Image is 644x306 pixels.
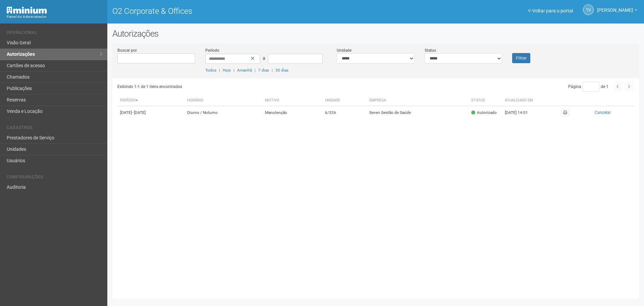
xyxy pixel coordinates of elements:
[583,4,594,15] a: TV
[322,95,367,106] th: Unidade
[223,68,231,73] a: Hoje
[367,95,469,106] th: Empresa
[568,84,608,89] span: Página de 1
[117,47,137,53] label: Buscar por
[184,106,263,119] td: Diurno / Noturno
[512,53,530,63] button: Filtrar
[502,106,539,119] td: [DATE] 14:01
[7,30,102,37] li: Operacional
[205,47,219,53] label: Período
[597,8,637,14] a: [PERSON_NAME]
[262,106,322,119] td: Manutenção
[263,55,265,61] span: a
[367,106,469,119] td: Seven Gestão de Saúde
[322,106,367,119] td: 6/326
[262,95,322,106] th: Motivo
[7,175,102,182] li: Configurações
[275,68,288,73] a: 30 dias
[469,95,502,106] th: Status
[233,68,234,73] span: |
[117,106,184,119] td: [DATE]
[597,1,633,13] span: Thayane Vasconcelos Torres
[337,47,352,53] label: Unidade
[575,109,631,116] button: Cancelar
[237,68,252,73] a: Amanhã
[425,47,436,53] label: Status
[471,110,497,116] div: Autorizado
[7,7,47,14] img: Minium
[272,68,273,73] span: |
[205,68,216,73] a: Todos
[219,68,220,73] span: |
[112,29,639,39] h2: Autorizações
[502,95,539,106] th: Atualizado em
[132,110,146,115] span: - [DATE]
[117,95,184,106] th: Período
[528,8,573,13] a: Voltar para o portal
[112,7,371,15] h1: O2 Corporate & Offices
[7,125,102,132] li: Cadastros
[258,68,269,73] a: 7 dias
[255,68,256,73] span: |
[184,95,263,106] th: Horário
[117,82,374,92] div: Exibindo 1-1 de 1 itens encontrados
[7,14,102,20] div: Painel do Administrador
